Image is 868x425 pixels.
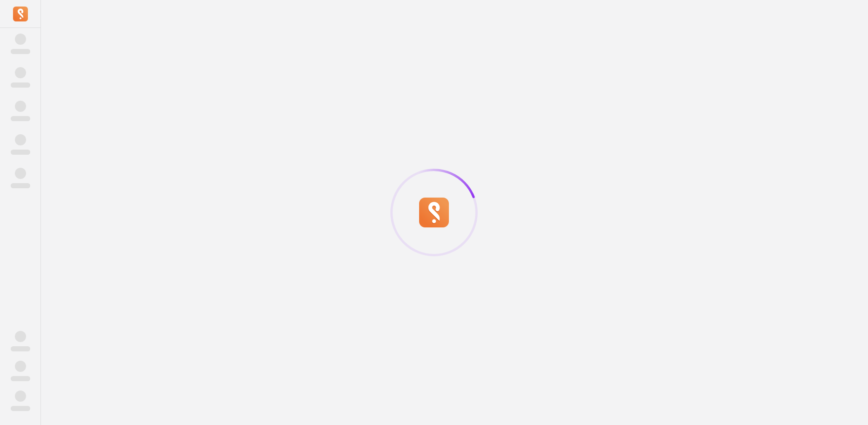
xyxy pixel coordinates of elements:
span: ‌ [11,82,30,88]
span: ‌ [11,150,30,155]
span: ‌ [15,168,26,179]
span: ‌ [11,376,30,381]
span: ‌ [11,346,30,351]
span: ‌ [15,361,26,372]
span: ‌ [15,34,26,45]
span: ‌ [15,67,26,78]
span: ‌ [15,391,26,402]
span: ‌ [11,49,30,54]
span: ‌ [11,406,30,411]
span: ‌ [15,134,26,145]
span: ‌ [15,101,26,112]
span: ‌ [11,183,30,188]
span: ‌ [15,331,26,342]
span: ‌ [11,116,30,121]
